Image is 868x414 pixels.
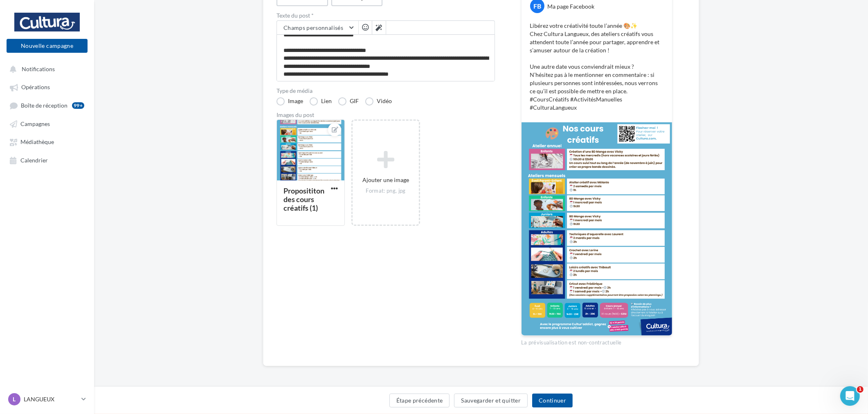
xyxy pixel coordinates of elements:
iframe: Intercom live chat [840,386,860,406]
span: L [13,395,16,403]
div: Proposititon des cours créatifs (1) [283,186,324,212]
span: Notifications [22,65,55,72]
span: Calendrier [20,157,48,164]
span: Campagnes [20,120,50,127]
span: Champs personnalisés [283,24,343,31]
label: Image [277,97,303,106]
span: 1 [857,386,864,393]
button: Champs personnalisés [277,21,358,35]
button: Notifications [5,61,86,76]
label: GIF [338,97,359,106]
div: Ma page Facebook [547,2,594,11]
span: Médiathèque [20,139,54,146]
label: Lien [310,97,332,106]
a: Médiathèque [5,134,89,149]
a: L LANGUEUX [7,391,88,407]
button: Sauvegarder et quitter [454,394,528,407]
button: Nouvelle campagne [7,39,88,53]
label: Texte du post * [277,13,495,18]
div: Images du post [277,112,495,118]
label: Type de média [277,88,495,94]
div: La prévisualisation est non-contractuelle [521,336,672,346]
span: Opérations [21,84,50,91]
button: Continuer [532,394,573,407]
a: Campagnes [5,116,89,131]
p: LANGUEUX [24,395,78,403]
a: Calendrier [5,153,89,167]
button: Étape précédente [389,394,450,407]
label: Vidéo [365,97,392,106]
p: Libérez votre créativité toute l’année 🎨✨ Chez Cultura Langueux, des ateliers créatifs vous atten... [530,22,664,112]
span: Boîte de réception [21,102,67,109]
a: Boîte de réception99+ [5,98,89,113]
a: Opérations [5,79,89,94]
div: 99+ [72,102,84,109]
